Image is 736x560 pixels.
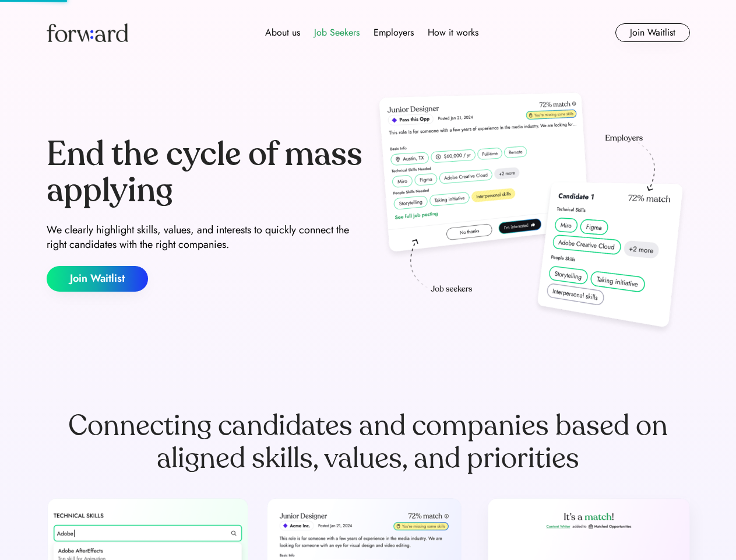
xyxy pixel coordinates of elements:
[47,223,364,252] div: We clearly highlight skills, values, and interests to quickly connect the right candidates with t...
[374,26,414,40] div: Employers
[265,26,300,40] div: About us
[47,136,364,208] div: End the cycle of mass applying
[615,23,690,42] button: Join Waitlist
[47,409,690,475] div: Connecting candidates and companies based on aligned skills, values, and priorities
[47,23,128,42] img: Forward logo
[428,26,478,40] div: How it works
[47,266,148,292] button: Join Waitlist
[314,26,360,40] div: Job Seekers
[373,89,690,339] img: hero-image.png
